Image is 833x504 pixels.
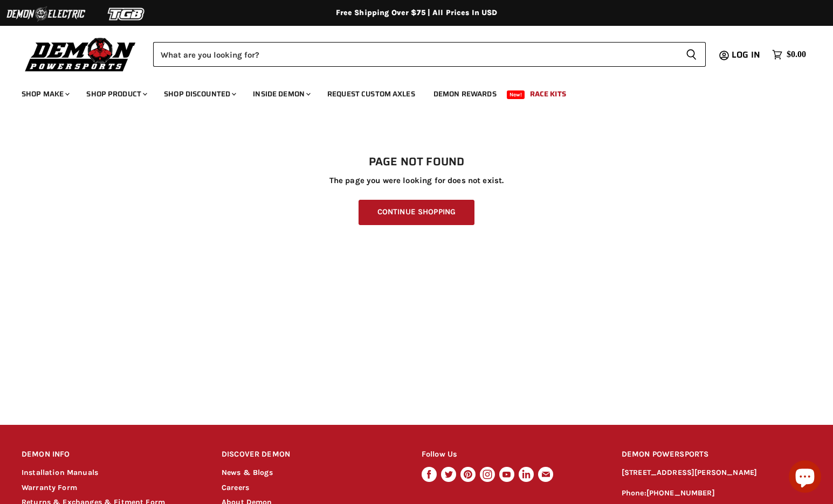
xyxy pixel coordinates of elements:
[22,483,77,492] a: Warranty Form
[222,468,273,477] a: News & Blogs
[153,42,677,67] input: Search
[22,176,811,185] p: The page you were looking for does not exist.
[22,442,201,467] h2: DEMON INFO
[22,156,811,169] h1: Page not found
[787,50,806,60] span: $0.00
[245,83,317,105] a: Inside Demon
[359,200,474,225] a: Continue Shopping
[13,83,76,105] a: Shop Make
[222,442,401,467] h2: DISCOVER DEMON
[786,460,824,495] inbox-online-store-chat: Shopify online store chat
[425,83,505,105] a: Demon Rewards
[5,4,86,24] img: Demon Electric Logo 2
[677,42,706,67] button: Search
[732,48,760,61] span: Log in
[622,487,811,500] p: Phone:
[646,488,715,498] a: [PHONE_NUMBER]
[153,42,706,67] form: Product
[13,79,803,105] ul: Main menu
[767,47,811,62] a: $0.00
[507,90,525,99] span: New!
[422,442,601,467] h2: Follow Us
[156,83,243,105] a: Shop Discounted
[622,442,811,467] h2: DEMON POWERSPORTS
[22,468,98,477] a: Installation Manuals
[319,83,423,105] a: Request Custom Axles
[22,35,140,73] img: Demon Powersports
[522,83,574,105] a: Race Kits
[622,467,811,479] p: [STREET_ADDRESS][PERSON_NAME]
[727,50,767,60] a: Log in
[78,83,154,105] a: Shop Product
[86,4,167,24] img: TGB Logo 2
[222,483,249,492] a: Careers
